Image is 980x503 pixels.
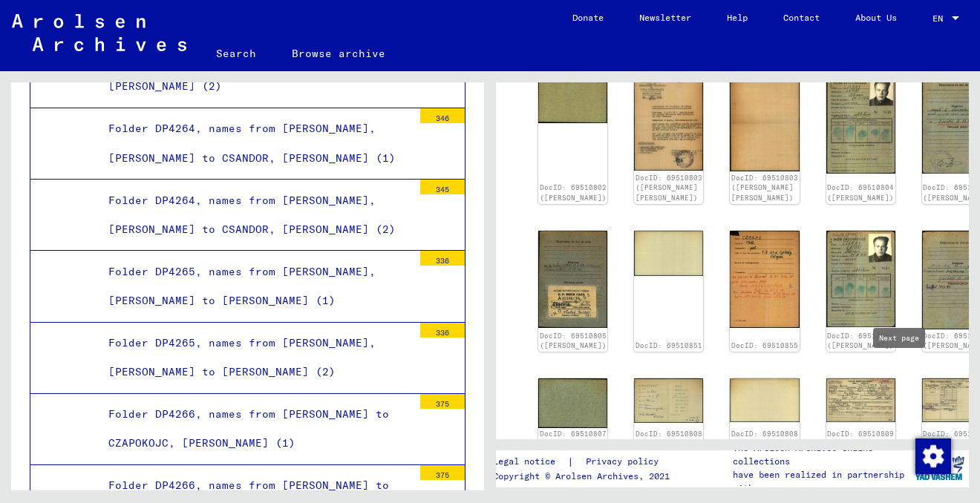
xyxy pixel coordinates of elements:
[826,231,895,328] img: 001.jpg
[538,378,607,427] img: 002.jpg
[493,454,676,470] div: |
[540,183,607,202] a: DocID: 69510802 ([PERSON_NAME])
[420,465,465,480] div: 375
[538,73,607,123] img: 002.jpg
[420,394,465,409] div: 375
[826,378,895,421] img: 001.jpg
[634,231,703,277] img: 002.jpg
[932,13,943,24] mat-select-trigger: EN
[538,231,607,328] img: 002.jpg
[731,430,798,448] a: DocID: 69510808 ([PERSON_NAME])
[420,323,465,338] div: 336
[730,378,799,422] img: 002.jpg
[827,332,894,350] a: DocID: 69510806 ([PERSON_NAME])
[97,329,413,387] div: Folder DP4265, names from [PERSON_NAME], [PERSON_NAME] to [PERSON_NAME] (2)
[730,73,799,171] img: 002.jpg
[97,186,413,244] div: Folder DP4264, names from [PERSON_NAME], [PERSON_NAME] to CSANDOR, [PERSON_NAME] (2)
[730,231,799,329] img: 001.jpg
[97,257,413,315] div: Folder DP4265, names from [PERSON_NAME], [PERSON_NAME] to [PERSON_NAME] (1)
[540,332,607,350] a: DocID: 69510805 ([PERSON_NAME])
[912,450,967,487] img: yv_logo.png
[493,470,676,483] p: Copyright © Arolsen Archives, 2021
[493,454,567,470] a: Legal notice
[540,430,607,448] a: DocID: 69510807 ([PERSON_NAME])
[97,400,413,458] div: Folder DP4266, names from [PERSON_NAME] to CZAPOKOJC, [PERSON_NAME] (1)
[827,183,894,202] a: DocID: 69510804 ([PERSON_NAME])
[420,180,465,194] div: 345
[636,174,702,202] a: DocID: 69510803 ([PERSON_NAME] [PERSON_NAME])
[634,73,703,170] img: 001.jpg
[636,341,702,349] a: DocID: 69510851
[733,441,909,468] p: The Arolsen Archives online collections
[12,14,186,51] img: Arolsen_neg.svg
[733,468,909,495] p: have been realized in partnership with
[827,430,894,448] a: DocID: 69510809 ([PERSON_NAME])
[574,454,676,470] a: Privacy policy
[731,174,798,202] a: DocID: 69510803 ([PERSON_NAME] [PERSON_NAME])
[636,430,702,448] a: DocID: 69510808 ([PERSON_NAME])
[198,36,274,71] a: Search
[420,108,465,123] div: 346
[634,378,703,422] img: 001.jpg
[97,114,413,172] div: Folder DP4264, names from [PERSON_NAME], [PERSON_NAME] to CSANDOR, [PERSON_NAME] (1)
[826,73,895,173] img: 001.jpg
[915,438,951,474] img: Zustimmung ändern
[420,251,465,266] div: 336
[731,341,798,349] a: DocID: 69510855
[274,36,403,71] a: Browse archive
